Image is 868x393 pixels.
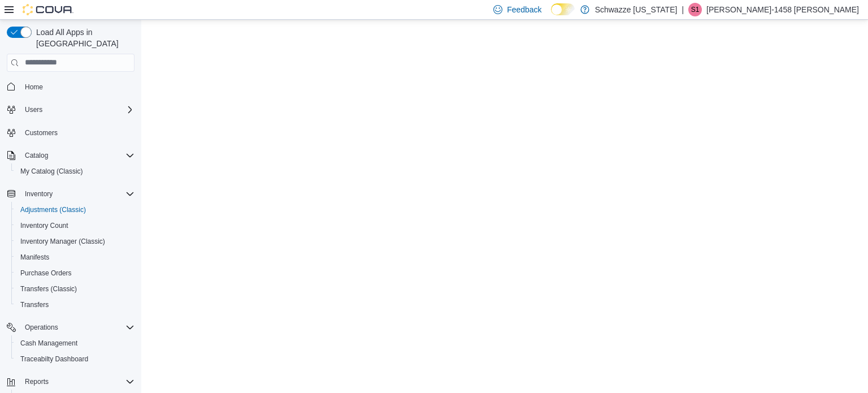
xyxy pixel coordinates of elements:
[2,79,139,95] button: Home
[551,15,552,16] span: Dark Mode
[16,219,134,232] span: Inventory Count
[595,3,678,16] p: Schwazze [US_STATE]
[20,80,47,94] a: Home
[20,167,83,176] span: My Catalog (Classic)
[11,163,139,179] button: My Catalog (Classic)
[11,202,139,218] button: Adjustments (Classic)
[20,253,49,262] span: Manifests
[2,148,139,163] button: Catalog
[16,219,73,232] a: Inventory Count
[20,126,62,140] a: Customers
[16,298,53,312] a: Transfers
[20,269,72,278] span: Purchase Orders
[20,187,57,201] button: Inventory
[16,165,134,178] span: My Catalog (Classic)
[20,300,49,309] span: Transfers
[25,105,42,114] span: Users
[16,203,134,217] span: Adjustments (Classic)
[20,187,134,201] span: Inventory
[16,235,110,248] a: Inventory Manager (Classic)
[691,3,700,16] span: S1
[16,336,134,350] span: Cash Management
[16,165,88,178] a: My Catalog (Classic)
[16,251,54,264] a: Manifests
[16,352,134,366] span: Traceabilty Dashboard
[16,266,134,280] span: Purchase Orders
[11,297,139,313] button: Transfers
[20,103,47,116] button: Users
[16,282,81,296] a: Transfers (Classic)
[682,3,684,16] p: |
[20,375,53,388] button: Reports
[688,3,702,16] div: Samantha-1458 Matthews
[16,336,82,350] a: Cash Management
[20,221,68,230] span: Inventory Count
[25,83,43,92] span: Home
[2,124,139,141] button: Customers
[11,265,139,281] button: Purchase Orders
[20,339,77,348] span: Cash Management
[11,249,139,265] button: Manifests
[11,234,139,249] button: Inventory Manager (Classic)
[551,3,575,15] input: Dark Mode
[25,128,58,137] span: Customers
[16,298,134,312] span: Transfers
[11,218,139,234] button: Inventory Count
[20,103,134,116] span: Users
[23,4,73,15] img: Cova
[32,27,134,49] span: Load All Apps in [GEOGRAPHIC_DATA]
[20,375,134,388] span: Reports
[20,284,77,293] span: Transfers (Classic)
[16,282,134,296] span: Transfers (Classic)
[507,4,541,15] span: Feedback
[2,374,139,390] button: Reports
[11,351,139,367] button: Traceabilty Dashboard
[20,80,134,94] span: Home
[25,377,49,386] span: Reports
[706,3,859,16] p: [PERSON_NAME]-1458 [PERSON_NAME]
[16,266,76,280] a: Purchase Orders
[16,251,134,264] span: Manifests
[20,321,63,334] button: Operations
[2,102,139,118] button: Users
[16,352,93,366] a: Traceabilty Dashboard
[16,235,134,248] span: Inventory Manager (Classic)
[25,323,58,332] span: Operations
[20,205,86,214] span: Adjustments (Classic)
[20,126,134,140] span: Customers
[25,189,53,198] span: Inventory
[20,355,88,364] span: Traceabilty Dashboard
[20,321,134,334] span: Operations
[16,203,90,217] a: Adjustments (Classic)
[11,281,139,297] button: Transfers (Classic)
[25,151,48,160] span: Catalog
[20,149,53,162] button: Catalog
[2,186,139,202] button: Inventory
[11,335,139,351] button: Cash Management
[20,149,134,162] span: Catalog
[20,237,105,246] span: Inventory Manager (Classic)
[2,319,139,335] button: Operations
